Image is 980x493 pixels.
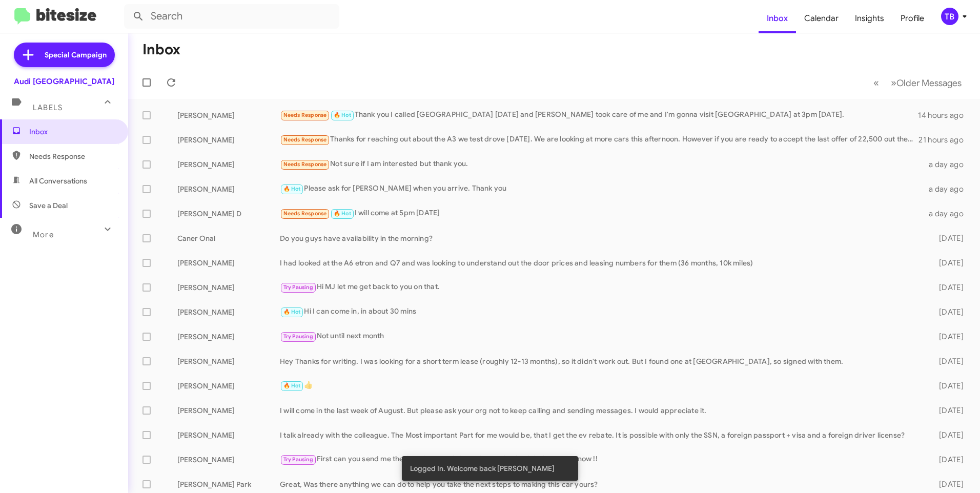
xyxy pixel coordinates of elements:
span: « [873,76,879,89]
div: [DATE] [923,381,972,391]
div: [DATE] [923,258,972,268]
div: Thanks for reaching out about the A3 we test drove [DATE]. We are looking at more cars this after... [280,134,918,146]
div: [PERSON_NAME] [177,455,280,465]
div: Great, Was there anything we can do to help you take the next steps to making this car yours? [280,479,923,489]
span: Older Messages [896,77,962,89]
span: 🔥 Hot [283,382,301,389]
div: 14 hours ago [918,110,972,120]
div: Hey Thanks for writing. I was looking for a short term lease (roughly 12-13 months), so it didn't... [280,356,923,366]
span: 🔥 Hot [283,309,301,315]
span: Special Campaign [45,50,107,60]
div: 👍 [280,380,923,392]
div: Hi I can come in, in about 30 mins [280,306,923,318]
div: [DATE] [923,479,972,489]
div: Do you guys have availability in the morning? [280,233,923,243]
div: 21 hours ago [918,135,972,145]
span: 🔥 Hot [334,112,351,118]
div: [DATE] [923,356,972,366]
span: Needs Response [283,112,327,118]
div: [PERSON_NAME] [177,356,280,366]
div: a day ago [923,159,972,170]
div: [PERSON_NAME] [177,159,280,170]
div: Thank you I called [GEOGRAPHIC_DATA] [DATE] and [PERSON_NAME] took care of me and I'm gonna visit... [280,109,918,121]
div: I had looked at the A6 etron and Q7 and was looking to understand out the door prices and leasing... [280,258,923,268]
div: [PERSON_NAME] D [177,209,280,219]
a: Calendar [796,4,847,33]
span: Labels [33,103,63,112]
div: [DATE] [923,307,972,317]
div: Please ask for [PERSON_NAME] when you arrive. Thank you [280,183,923,195]
div: Caner Onal [177,233,280,243]
div: [PERSON_NAME] [177,430,280,440]
div: [DATE] [923,282,972,293]
div: I will come at 5pm [DATE] [280,208,923,219]
span: More [33,230,54,239]
div: [PERSON_NAME] [177,405,280,416]
div: [PERSON_NAME] [177,282,280,293]
div: [PERSON_NAME] [177,307,280,317]
div: [PERSON_NAME] [177,110,280,120]
div: I will come in the last week of August. But please ask your org not to keep calling and sending m... [280,405,923,416]
div: [DATE] [923,430,972,440]
div: Hi MJ let me get back to you on that. [280,281,923,293]
div: [PERSON_NAME] [177,135,280,145]
div: a day ago [923,209,972,219]
span: » [891,76,896,89]
span: All Conversations [29,176,87,186]
a: Insights [847,4,892,33]
h1: Inbox [142,42,180,58]
div: a day ago [923,184,972,194]
div: [PERSON_NAME] [177,184,280,194]
div: I talk already with the colleague. The Most important Part for me would be, that I get the ev reb... [280,430,923,440]
span: Needs Response [283,210,327,217]
span: Try Pausing [283,456,313,463]
div: [PERSON_NAME] [177,332,280,342]
div: Not until next month [280,331,923,342]
span: Save a Deal [29,200,68,211]
span: Inbox [29,127,116,137]
button: TB [932,8,969,25]
div: [PERSON_NAME] Park [177,479,280,489]
input: Search [124,4,339,29]
span: Needs Response [283,161,327,168]
div: Not sure if I am interested but thank you. [280,158,923,170]
span: Try Pausing [283,284,313,291]
div: Audi [GEOGRAPHIC_DATA] [14,76,114,87]
div: [DATE] [923,405,972,416]
a: Profile [892,4,932,33]
span: Logged In. Welcome back [PERSON_NAME] [410,463,555,474]
span: 🔥 Hot [283,186,301,192]
button: Previous [867,72,885,93]
div: [DATE] [923,455,972,465]
button: Next [885,72,968,93]
div: [DATE] [923,332,972,342]
span: Try Pausing [283,333,313,340]
div: First can you send me the link of the car info !! After reviewing it i will let you know !! [280,454,923,465]
nav: Page navigation example [868,72,968,93]
a: Special Campaign [14,43,115,67]
div: [PERSON_NAME] [177,258,280,268]
span: Needs Response [29,151,116,161]
div: [PERSON_NAME] [177,381,280,391]
div: TB [941,8,958,25]
span: Needs Response [283,136,327,143]
a: Inbox [759,4,796,33]
span: 🔥 Hot [334,210,351,217]
div: [DATE] [923,233,972,243]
